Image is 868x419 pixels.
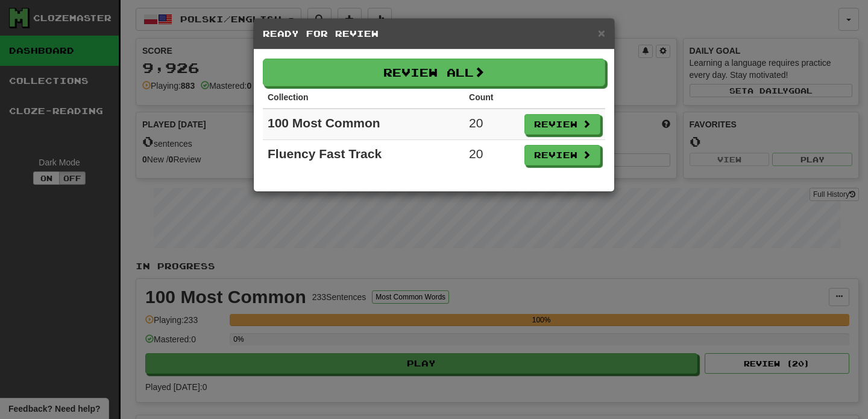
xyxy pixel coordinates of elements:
button: Review All [263,59,605,86]
th: Collection [263,86,464,109]
td: Fluency Fast Track [263,140,464,171]
h5: Ready for Review [263,28,605,40]
td: 20 [464,109,520,140]
td: 20 [464,140,520,171]
button: Review [524,145,600,165]
th: Count [464,86,520,109]
span: × [598,26,605,40]
td: 100 Most Common [263,109,464,140]
button: Review [524,114,600,135]
button: Close [598,27,605,39]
